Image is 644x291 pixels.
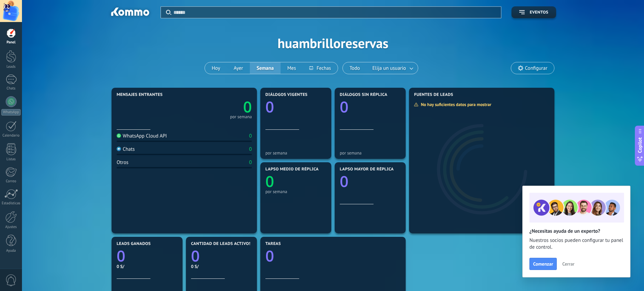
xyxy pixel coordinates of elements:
[265,97,274,117] text: 0
[265,189,326,194] div: por semana
[230,115,252,119] div: por semana
[205,62,227,74] button: Hoy
[191,246,200,266] text: 0
[265,246,401,266] a: 0
[184,97,252,117] a: 0
[265,171,274,192] text: 0
[340,171,349,192] text: 0
[191,242,252,246] span: Cantidad de leads activos
[371,64,407,73] span: Elija un usuario
[414,92,453,97] span: Fuentes de leads
[227,62,250,74] button: Ayer
[1,225,21,229] div: Ajustes
[117,133,121,138] img: WhatsApp Cloud API
[117,264,177,269] div: 0 S/
[511,6,556,18] button: Eventos
[117,246,177,266] a: 0
[117,242,151,246] span: Leads ganados
[249,133,252,139] div: 0
[249,159,252,166] div: 0
[1,133,21,138] div: Calendario
[117,246,125,266] text: 0
[243,97,252,117] text: 0
[562,262,574,266] span: Cerrar
[1,109,21,116] div: WhatsApp
[265,150,326,155] div: por semana
[529,258,557,270] button: Comenzar
[1,157,21,162] div: Listas
[1,40,21,45] div: Panel
[414,102,496,107] div: No hay suficientes datos para mostrar
[117,92,163,97] span: Mensajes entrantes
[191,246,252,266] a: 0
[529,237,623,251] span: Nuestros socios pueden configurar tu panel de control.
[1,201,21,206] div: Estadísticas
[250,62,281,74] button: Semana
[1,86,21,91] div: Chats
[117,147,121,151] img: Chats
[340,92,387,97] span: Diálogos sin réplica
[265,242,281,246] span: Tareas
[525,65,547,71] span: Configurar
[265,92,308,97] span: Diálogos vigentes
[265,246,274,266] text: 0
[533,262,553,266] span: Comenzar
[303,62,337,74] button: Fechas
[343,62,367,74] button: Todo
[265,167,319,172] span: Lapso medio de réplica
[117,133,167,139] div: WhatsApp Cloud API
[281,62,303,74] button: Mes
[529,228,623,234] h2: ¿Necesitas ayuda de un experto?
[1,65,21,69] div: Leads
[117,146,135,152] div: Chats
[340,167,393,172] span: Lapso mayor de réplica
[340,97,349,117] text: 0
[249,146,252,152] div: 0
[530,10,548,15] span: Eventos
[191,264,252,269] div: 0 S/
[559,259,577,269] button: Cerrar
[637,137,643,153] span: Copilot
[367,62,418,74] button: Elija un usuario
[117,159,128,166] div: Otros
[1,179,21,184] div: Correo
[1,249,21,253] div: Ayuda
[340,150,401,155] div: por semana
